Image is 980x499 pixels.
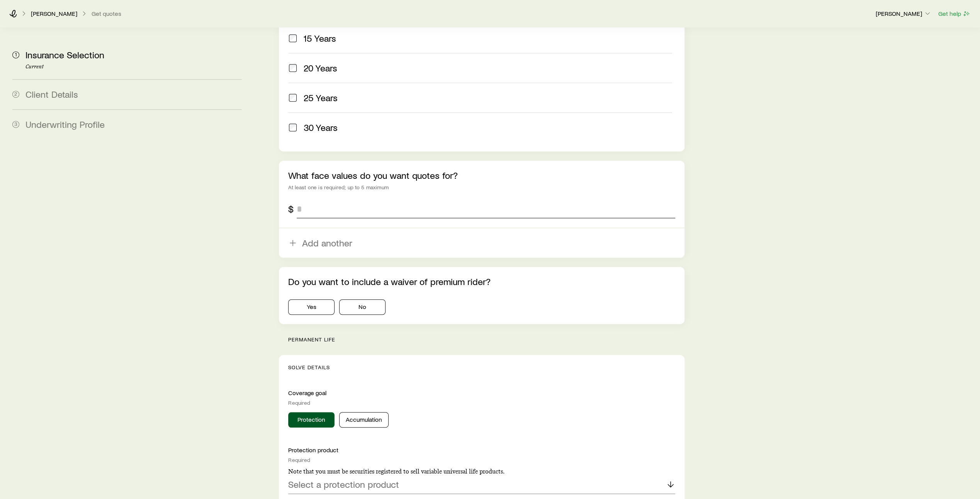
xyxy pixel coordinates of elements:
button: Get quotes [91,10,122,17]
button: No [339,299,386,315]
input: 30 Years [289,124,297,131]
button: Add another [279,228,684,258]
div: At least one is required; up to 5 maximum [288,184,675,190]
button: [PERSON_NAME] [875,9,932,19]
span: Underwriting Profile [25,119,105,130]
div: Required [288,457,675,463]
p: Select a protection product [288,479,399,490]
p: Do you want to include a waiver of premium rider? [288,276,675,287]
span: Client Details [25,88,78,100]
button: Accumulation [339,412,389,428]
input: 25 Years [289,94,297,102]
p: Protection product [288,446,675,454]
div: Required [288,400,675,406]
p: [PERSON_NAME] [31,10,77,17]
span: 30 Years [304,122,338,133]
span: 1 [12,51,19,58]
p: Coverage goal [288,389,675,397]
input: 15 Years [289,34,297,42]
p: Current [25,64,242,70]
span: 20 Years [304,63,337,73]
button: Protection [288,412,335,428]
span: Insurance Selection [25,49,104,60]
p: Note that you must be securities registered to sell variable universal life products. [288,468,675,475]
button: Get help [938,9,971,18]
span: 15 Years [304,33,336,44]
button: Yes [288,299,335,315]
span: 2 [12,91,19,98]
p: permanent life [288,336,684,343]
div: $ [288,204,294,214]
span: 3 [12,121,19,128]
label: What face values do you want quotes for? [288,170,458,181]
p: Solve Details [288,364,675,370]
p: [PERSON_NAME] [876,10,931,17]
input: 20 Years [289,64,297,72]
span: 25 Years [304,92,338,103]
